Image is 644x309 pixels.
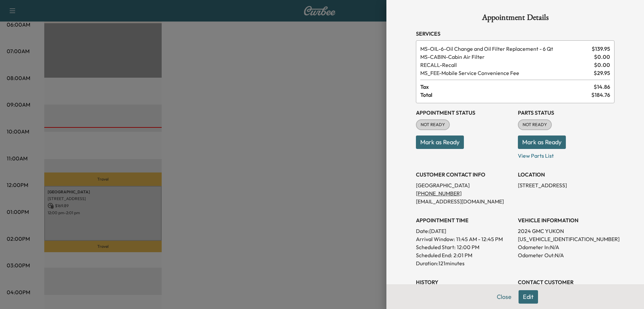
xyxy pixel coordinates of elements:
[416,227,513,235] p: Date: [DATE]
[416,235,513,243] p: Arrival Window:
[518,278,614,286] h3: CONTACT CUSTOMER
[594,69,610,77] span: $ 29.95
[594,61,610,69] span: $ 0.00
[592,45,610,53] span: $ 139.95
[518,251,614,259] p: Odometer Out: N/A
[594,83,610,91] span: $ 14.86
[420,61,591,69] span: Recall
[416,251,452,259] p: Scheduled End:
[518,243,614,251] p: Odometer In: N/A
[416,181,513,189] p: [GEOGRAPHIC_DATA]
[594,53,610,61] span: $ 0.00
[518,136,566,149] button: Mark as Ready
[416,197,513,205] p: [EMAIL_ADDRESS][DOMAIN_NAME]
[492,290,516,304] button: Close
[518,149,614,160] p: View Parts List
[420,45,589,53] span: Oil Change and Oil Filter Replacement - 6 Qt
[416,13,614,24] h1: Appointment Details
[416,30,614,38] h3: Services
[416,259,513,267] p: Duration: 121 minutes
[518,227,614,235] p: 2024 GMC YUKON
[420,69,591,77] span: Mobile Service Convenience Fee
[518,109,614,117] h3: Parts Status
[420,91,591,99] span: Total
[416,243,455,251] p: Scheduled Start:
[456,235,503,243] span: 11:45 AM - 12:45 PM
[417,121,449,128] span: NOT READY
[518,181,614,189] p: [STREET_ADDRESS]
[453,251,472,259] p: 2:01 PM
[420,83,594,91] span: Tax
[518,235,614,243] p: [US_VEHICLE_IDENTIFICATION_NUMBER]
[416,136,464,149] button: Mark as Ready
[591,91,610,99] span: $ 184.76
[519,121,551,128] span: NOT READY
[518,216,614,224] h3: VEHICLE INFORMATION
[416,109,513,117] h3: Appointment Status
[457,243,479,251] p: 12:00 PM
[416,216,513,224] h3: APPOINTMENT TIME
[416,278,513,286] h3: History
[416,170,513,179] h3: CUSTOMER CONTACT INFO
[416,190,467,197] a: [PHONE_NUMBER]
[420,53,591,61] span: Cabin Air Filter
[519,290,538,304] button: Edit
[518,170,614,179] h3: LOCATION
